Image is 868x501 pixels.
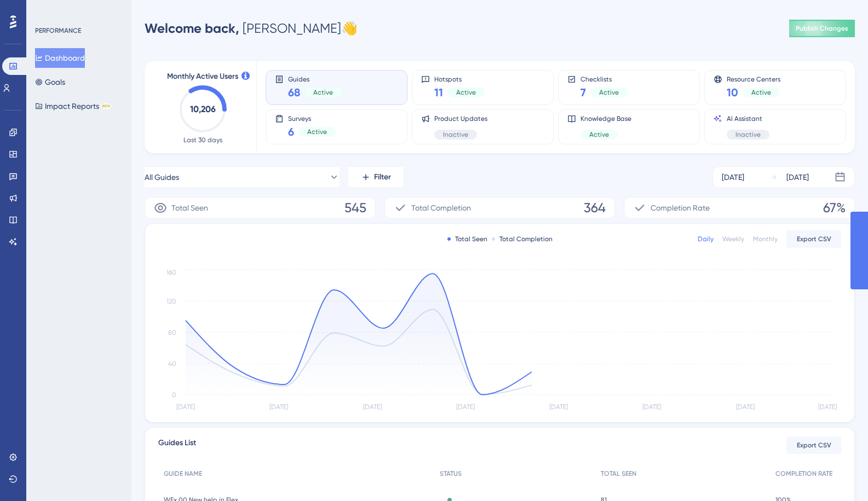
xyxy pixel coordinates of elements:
span: Total Completion [411,201,471,214]
button: Export CSV [786,436,841,454]
button: Export CSV [786,230,841,248]
span: Inactive [443,130,468,139]
span: Publish Changes [796,24,848,33]
span: 6 [288,124,294,139]
span: COMPLETION RATE [775,469,832,478]
tspan: [DATE] [269,403,288,411]
div: Total Seen [447,235,487,243]
button: Impact ReportsBETA [35,96,111,116]
span: Monthly Active Users [167,70,238,83]
span: Checklists [580,75,628,83]
span: Guides List [158,436,196,454]
tspan: [DATE] [642,403,661,411]
div: Monthly [753,235,778,243]
span: Product Updates [434,114,487,123]
span: Active [456,88,476,97]
span: Resource Centers [727,75,780,83]
span: Surveys [288,114,336,122]
span: STATUS [440,469,462,478]
span: Guides [288,75,342,83]
div: Daily [698,235,714,243]
tspan: 160 [166,269,176,276]
span: GUIDE NAME [164,469,202,478]
span: 11 [434,85,443,100]
span: Total Seen [171,201,208,214]
div: Weekly [722,235,744,243]
span: 68 [288,85,300,100]
span: 364 [584,199,606,217]
span: Active [313,88,333,97]
tspan: 0 [172,391,176,399]
span: Active [599,88,619,97]
span: TOTAL SEEN [601,469,636,478]
span: 7 [580,85,586,100]
div: [PERSON_NAME] 👋 [145,20,358,37]
tspan: 120 [166,298,176,305]
tspan: [DATE] [363,403,382,411]
div: Total Completion [492,235,553,243]
span: 545 [344,199,366,217]
button: Publish Changes [789,20,855,37]
span: Completion Rate [651,201,710,214]
tspan: 40 [168,360,176,368]
tspan: [DATE] [176,403,195,411]
span: AI Assistant [727,114,769,123]
span: Welcome back, [145,20,239,36]
span: Active [589,130,609,139]
text: 10,206 [190,104,216,114]
span: Filter [374,171,391,184]
span: All Guides [145,171,179,184]
button: Goals [35,72,65,92]
div: PERFORMANCE [35,26,81,35]
tspan: [DATE] [549,403,568,411]
span: Active [751,88,771,97]
button: Dashboard [35,48,85,68]
tspan: [DATE] [736,403,755,411]
span: Knowledge Base [580,114,631,123]
span: Last 30 days [183,136,222,144]
span: Export CSV [797,441,831,450]
span: Inactive [735,130,761,139]
span: Active [307,127,327,136]
button: Filter [348,166,403,188]
div: BETA [101,103,111,109]
div: [DATE] [722,171,744,184]
div: [DATE] [786,171,809,184]
tspan: 80 [168,329,176,336]
span: 67% [823,199,846,217]
tspan: [DATE] [818,403,837,411]
span: 10 [727,85,738,100]
tspan: [DATE] [456,403,475,411]
span: Hotspots [434,75,485,83]
button: All Guides [145,166,340,188]
span: Export CSV [797,235,831,243]
iframe: UserGuiding AI Assistant Launcher [822,458,855,491]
